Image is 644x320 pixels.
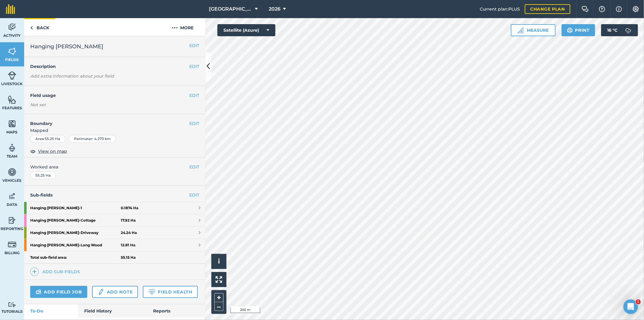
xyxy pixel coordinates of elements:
strong: Total sub-field area: [30,255,121,260]
a: Hanging [PERSON_NAME]-Driveway24.24 Ha [24,227,205,239]
span: [GEOGRAPHIC_DATA] [209,5,253,13]
img: svg+xml;base64,PHN2ZyB4bWxucz0iaHR0cDovL3d3dy53My5vcmcvMjAwMC9zdmciIHdpZHRoPSI1NiIgaGVpZ2h0PSI2MC... [8,95,16,104]
span: View on map [38,148,67,155]
button: EDIT [189,120,199,127]
a: Reports [147,304,205,318]
a: Change plan [525,4,570,14]
button: More [160,18,205,36]
strong: 12.81 Ha [121,243,135,248]
a: Add field job [30,286,87,298]
img: fieldmargin Logo [6,4,15,14]
a: Field Health [143,286,197,298]
span: i [218,258,220,265]
h4: Field usage [30,92,189,99]
button: View on map [30,148,67,155]
button: Measure [511,24,556,36]
img: svg+xml;base64,PHN2ZyB4bWxucz0iaHR0cDovL3d3dy53My5vcmcvMjAwMC9zdmciIHdpZHRoPSIxNyIgaGVpZ2h0PSIxNy... [616,5,622,13]
div: Area : 55.25 Ha [30,135,65,143]
img: svg+xml;base64,PHN2ZyB4bWxucz0iaHR0cDovL3d3dy53My5vcmcvMjAwMC9zdmciIHdpZHRoPSIyMCIgaGVpZ2h0PSIyNC... [172,24,178,31]
a: Add note [92,286,138,298]
button: + [214,293,223,302]
img: svg+xml;base64,PHN2ZyB4bWxucz0iaHR0cDovL3d3dy53My5vcmcvMjAwMC9zdmciIHdpZHRoPSI5IiBoZWlnaHQ9IjI0Ii... [30,24,33,31]
strong: 0.1874 Ha [121,206,138,210]
div: Not set [30,102,199,108]
img: Four arrows, one pointing top left, one top right, one bottom right and the last bottom left [216,276,222,283]
button: EDIT [189,164,199,170]
img: svg+xml;base64,PD94bWwgdmVyc2lvbj0iMS4wIiBlbmNvZGluZz0idXRmLTgiPz4KPCEtLSBHZW5lcmF0b3I6IEFkb2JlIE... [8,302,16,308]
div: 55.25 Ha [30,171,56,179]
button: – [214,302,223,311]
strong: Hanging [PERSON_NAME] - Driveway [30,227,121,239]
span: Mapped [24,127,205,134]
img: svg+xml;base64,PD94bWwgdmVyc2lvbj0iMS4wIiBlbmNvZGluZz0idXRmLTgiPz4KPCEtLSBHZW5lcmF0b3I6IEFkb2JlIE... [8,240,16,249]
a: Hanging [PERSON_NAME]-10.1874 Ha [24,202,205,214]
button: i [211,254,226,269]
a: Hanging [PERSON_NAME]-Cottage17.92 Ha [24,214,205,226]
a: Hanging [PERSON_NAME]-Long Wood12.81 Ha [24,239,205,251]
img: Ruler icon [517,27,524,33]
button: EDIT [189,92,199,99]
strong: Hanging [PERSON_NAME] - Long Wood [30,239,121,251]
strong: 55.15 Ha [121,255,136,260]
img: svg+xml;base64,PD94bWwgdmVyc2lvbj0iMS4wIiBlbmNvZGluZz0idXRmLTgiPz4KPCEtLSBHZW5lcmF0b3I6IEFkb2JlIE... [8,216,16,225]
button: Print [562,24,595,36]
h4: Description [30,63,199,70]
span: Current plan : PLUS [480,6,520,12]
h4: Boundary [24,114,189,127]
a: Field History [78,304,147,318]
img: svg+xml;base64,PD94bWwgdmVyc2lvbj0iMS4wIiBlbmNvZGluZz0idXRmLTgiPz4KPCEtLSBHZW5lcmF0b3I6IEFkb2JlIE... [98,288,104,296]
strong: 17.92 Ha [121,218,136,223]
img: svg+xml;base64,PHN2ZyB4bWxucz0iaHR0cDovL3d3dy53My5vcmcvMjAwMC9zdmciIHdpZHRoPSIxOCIgaGVpZ2h0PSIyNC... [30,148,36,155]
a: To-Do [24,304,78,318]
img: svg+xml;base64,PHN2ZyB4bWxucz0iaHR0cDovL3d3dy53My5vcmcvMjAwMC9zdmciIHdpZHRoPSI1NiIgaGVpZ2h0PSI2MC... [8,119,16,128]
img: svg+xml;base64,PD94bWwgdmVyc2lvbj0iMS4wIiBlbmNvZGluZz0idXRmLTgiPz4KPCEtLSBHZW5lcmF0b3I6IEFkb2JlIE... [622,24,634,36]
img: svg+xml;base64,PHN2ZyB4bWxucz0iaHR0cDovL3d3dy53My5vcmcvMjAwMC9zdmciIHdpZHRoPSIxOSIgaGVpZ2h0PSIyNC... [567,27,573,34]
img: A question mark icon [598,6,606,12]
img: svg+xml;base64,PD94bWwgdmVyc2lvbj0iMS4wIiBlbmNvZGluZz0idXRmLTgiPz4KPCEtLSBHZW5lcmF0b3I6IEFkb2JlIE... [8,168,16,177]
span: Worked area [30,164,199,170]
strong: 24.24 Ha [121,230,137,235]
div: Perimeter : 4.273 km [69,135,116,143]
img: svg+xml;base64,PD94bWwgdmVyc2lvbj0iMS4wIiBlbmNvZGluZz0idXRmLTgiPz4KPCEtLSBHZW5lcmF0b3I6IEFkb2JlIE... [36,288,41,296]
img: A cog icon [632,6,639,12]
img: svg+xml;base64,PHN2ZyB4bWxucz0iaHR0cDovL3d3dy53My5vcmcvMjAwMC9zdmciIHdpZHRoPSIxNCIgaGVpZ2h0PSIyNC... [32,268,37,275]
button: EDIT [189,42,199,49]
button: 16 °C [601,24,638,36]
button: EDIT [189,63,199,70]
a: Back [24,18,55,36]
strong: Hanging [PERSON_NAME] - Cottage [30,214,121,226]
h4: Sub-fields [24,192,205,198]
iframe: Intercom live chat [623,299,638,314]
span: 16 ° C [607,24,617,36]
img: svg+xml;base64,PD94bWwgdmVyc2lvbj0iMS4wIiBlbmNvZGluZz0idXRmLTgiPz4KPCEtLSBHZW5lcmF0b3I6IEFkb2JlIE... [8,23,16,32]
img: Two speech bubbles overlapping with the left bubble in the forefront [582,6,589,12]
strong: Hanging [PERSON_NAME] - 1 [30,202,121,214]
img: svg+xml;base64,PD94bWwgdmVyc2lvbj0iMS4wIiBlbmNvZGluZz0idXRmLTgiPz4KPCEtLSBHZW5lcmF0b3I6IEFkb2JlIE... [8,71,16,80]
span: Hanging [PERSON_NAME] [30,42,103,51]
button: Satellite (Azure) [217,24,275,36]
span: 2026 [269,5,280,13]
span: 1 [636,299,641,304]
img: svg+xml;base64,PD94bWwgdmVyc2lvbj0iMS4wIiBlbmNvZGluZz0idXRmLTgiPz4KPCEtLSBHZW5lcmF0b3I6IEFkb2JlIE... [8,143,16,152]
a: EDIT [189,192,199,198]
em: Add extra information about your field [30,73,114,79]
img: svg+xml;base64,PHN2ZyB4bWxucz0iaHR0cDovL3d3dy53My5vcmcvMjAwMC9zdmciIHdpZHRoPSI1NiIgaGVpZ2h0PSI2MC... [8,47,16,56]
img: svg+xml;base64,PD94bWwgdmVyc2lvbj0iMS4wIiBlbmNvZGluZz0idXRmLTgiPz4KPCEtLSBHZW5lcmF0b3I6IEFkb2JlIE... [8,192,16,201]
a: Add sub-fields [30,267,82,276]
